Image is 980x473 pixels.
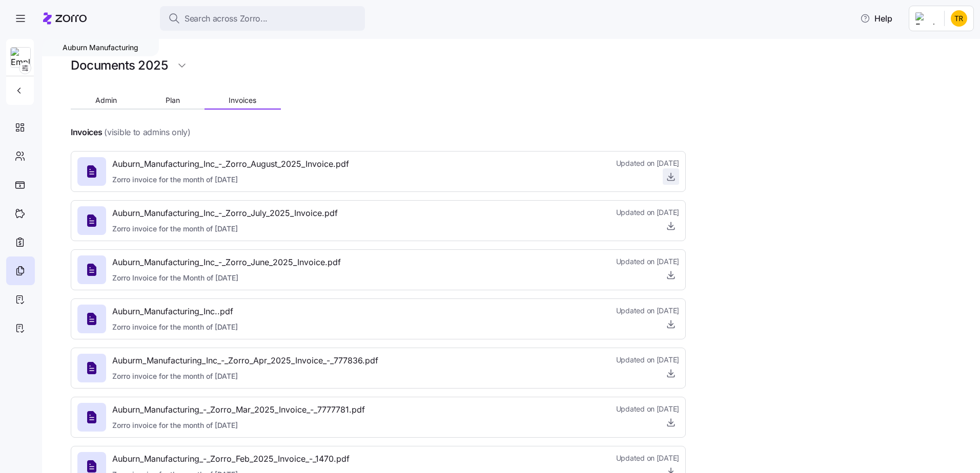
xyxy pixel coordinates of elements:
[616,306,679,316] span: Updated on [DATE]
[860,12,892,25] span: Help
[616,207,679,218] span: Updated on [DATE]
[616,355,679,365] span: Updated on [DATE]
[185,12,268,25] span: Search across Zorro...
[112,158,349,170] span: Auburn_Manufacturing_Inc_-_Zorro_August_2025_Invoice.pdf
[95,97,117,104] span: Admin
[160,6,365,31] button: Search across Zorro...
[112,256,341,269] span: Auburn_Manufacturing_Inc_-_Zorro_June_2025_Invoice.pdf
[616,256,679,267] span: Updated on [DATE]
[616,453,679,463] span: Updated on [DATE]
[616,158,679,168] span: Updated on [DATE]
[915,12,936,25] img: Employer logo
[42,39,159,56] div: Auburn Manufacturing
[616,404,679,414] span: Updated on [DATE]
[112,420,365,431] span: Zorro invoice for the month of [DATE]
[112,273,341,283] span: Zorro Invoice for the Month of [DATE]
[112,305,238,318] span: Auburn_Manufacturing_Inc..pdf
[112,224,338,234] span: Zorro invoice for the month of [DATE]
[166,97,180,104] span: Plan
[229,97,256,104] span: Invoices
[112,175,349,185] span: Zorro invoice for the month of [DATE]
[112,207,338,220] span: Auburn_Manufacturing_Inc_-_Zorro_July_2025_Invoice.pdf
[71,57,168,73] h1: Documents 2025
[951,10,967,27] img: 1376be3ddacf59e6d276526a6311bcb7
[852,8,901,29] button: Help
[112,403,365,416] span: Auburn_Manufacturing_-_Zorro_Mar_2025_Invoice_-_7777781.pdf
[112,371,378,381] span: Zorro invoice for the month of [DATE]
[112,322,238,332] span: Zorro invoice for the month of [DATE]
[104,126,190,139] span: (visible to admins only)
[112,453,350,465] span: Auburn_Manufacturing_-_Zorro_Feb_2025_Invoice_-_1470.pdf
[11,48,30,68] img: Employer logo
[112,354,378,367] span: Auburm_Manufacturing_Inc_-_Zorro_Apr_2025_Invoice_-_777836.pdf
[71,126,102,138] h4: Invoices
